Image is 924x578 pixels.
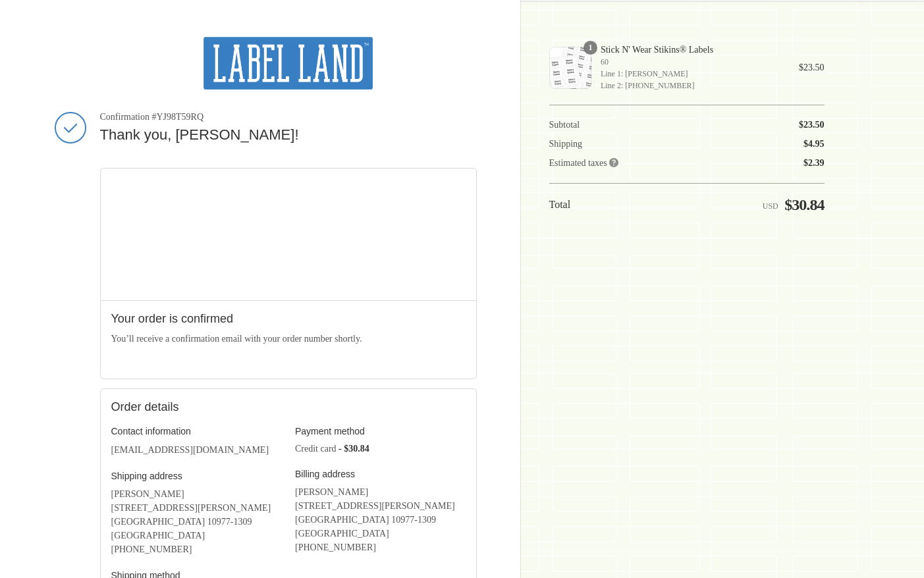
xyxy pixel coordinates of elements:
[100,126,477,145] h2: Thank you, [PERSON_NAME]!
[111,332,466,346] p: You’ll receive a confirmation email with your order number shortly.
[549,47,591,89] img: Stick N' Wear Stikins® Labels - 60
[799,63,825,72] span: $23.50
[111,487,282,556] address: [PERSON_NAME] [STREET_ADDRESS][PERSON_NAME] [GEOGRAPHIC_DATA] 10977-1309 [GEOGRAPHIC_DATA] ‎[PHON...
[549,119,681,131] th: Subtotal
[784,196,824,213] span: $30.84
[101,169,476,300] div: Google map displaying pin point of shipping address: Spring Valley, New York
[111,311,466,327] h2: Your order is confirmed
[295,444,337,454] span: Credit card
[295,485,466,554] address: [PERSON_NAME] [STREET_ADDRESS][PERSON_NAME] [GEOGRAPHIC_DATA] 10977-1309 [GEOGRAPHIC_DATA] ‎[PHON...
[601,68,780,80] span: Line 1: [PERSON_NAME]
[601,56,780,68] span: 60
[111,400,288,415] h2: Order details
[584,41,597,55] span: 1
[601,44,780,56] span: Stick N' Wear Stikins® Labels
[111,445,269,455] bdo: [EMAIL_ADDRESS][DOMAIN_NAME]
[549,199,571,210] span: Total
[111,470,282,482] h3: Shipping address
[339,444,369,454] span: - $30.84
[295,425,466,437] h3: Payment method
[803,158,825,168] span: $2.39
[111,425,282,437] h3: Contact information
[601,80,780,92] span: Line 2: [PHONE_NUMBER]
[799,120,825,130] span: $23.50
[101,169,477,300] iframe: Google map displaying pin point of shipping address: Spring Valley, New York
[549,150,681,169] th: Estimated taxes
[100,111,477,123] span: Confirmation #YJ98T59RQ
[295,468,466,480] h3: Billing address
[803,139,825,149] span: $4.95
[204,37,373,90] img: Label Land
[549,139,583,149] span: Shipping
[763,201,778,211] span: USD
